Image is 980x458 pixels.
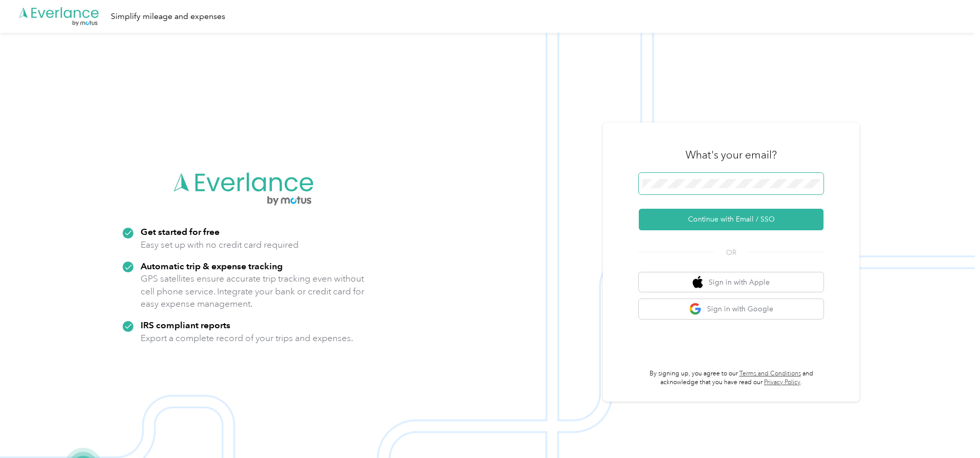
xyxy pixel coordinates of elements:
[141,272,365,310] p: GPS satellites ensure accurate trip tracking even without cell phone service. Integrate your bank...
[141,261,283,271] strong: Automatic trip & expense tracking
[689,303,702,315] img: google logo
[639,369,824,387] p: By signing up, you agree to our and acknowledge that you have read our .
[713,247,749,258] span: OR
[685,148,777,162] h3: What's your email?
[141,226,220,237] strong: Get started for free
[141,320,230,330] strong: IRS compliant reports
[693,276,703,289] img: apple logo
[639,299,824,319] button: google logoSign in with Google
[639,209,824,230] button: Continue with Email / SSO
[111,10,225,23] div: Simplify mileage and expenses
[739,370,801,377] a: Terms and Conditions
[639,272,824,292] button: apple logoSign in with Apple
[764,379,800,386] a: Privacy Policy
[141,332,353,345] p: Export a complete record of your trips and expenses.
[141,238,299,251] p: Easy set up with no credit card required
